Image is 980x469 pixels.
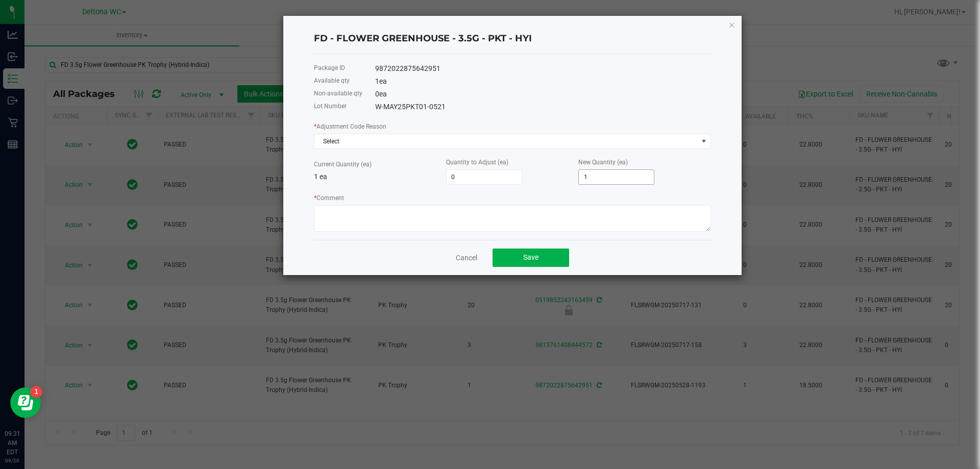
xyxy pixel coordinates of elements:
a: Cancel [456,253,477,263]
label: Comment [314,193,344,203]
span: Select [314,134,698,149]
label: Quantity to Adjust (ea) [446,158,508,167]
label: Current Quantity (ea) [314,160,372,169]
iframe: Resource center [10,387,41,418]
label: Lot Number [314,102,347,111]
span: ea [379,90,387,98]
input: 0 [447,170,522,184]
label: New Quantity (ea) [578,158,628,167]
div: 1 [375,76,711,87]
button: Save [493,249,569,267]
p: 1 ea [314,171,446,182]
iframe: Resource center unread badge [30,386,42,398]
label: Available qty [314,76,350,85]
div: 9872022875642951 [375,63,711,74]
span: Save [523,253,538,261]
label: Non-available qty [314,89,362,98]
div: W-MAY25PKT01-0521 [375,102,711,112]
label: Adjustment Code Reason [314,122,386,131]
label: Package ID [314,63,345,72]
input: 0 [579,170,654,184]
h4: FD - FLOWER GREENHOUSE - 3.5G - PKT - HYI [314,32,711,45]
span: ea [379,77,387,85]
div: 0 [375,89,711,100]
